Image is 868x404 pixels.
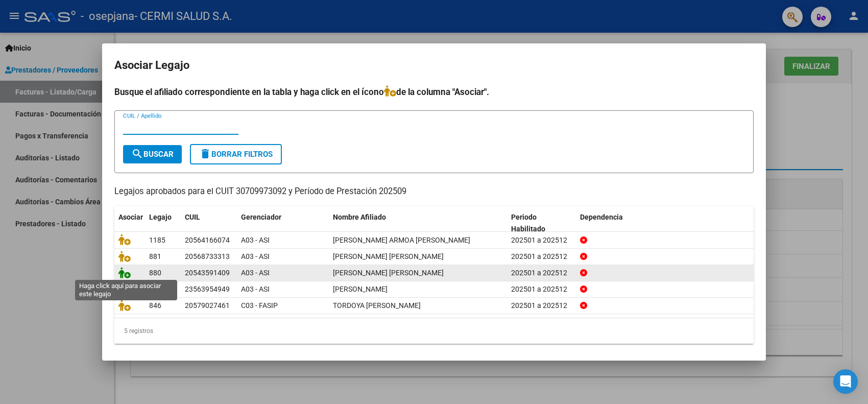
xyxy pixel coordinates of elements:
div: 202501 a 202512 [511,300,572,312]
span: Dependencia [580,213,623,221]
div: 202501 a 202512 [511,283,572,295]
span: Nombre Afiliado [333,213,386,221]
div: Open Intercom Messenger [833,369,858,394]
span: DOMINGUEZ STEPHAN AARON [333,252,444,260]
h2: Asociar Legajo [114,56,754,75]
span: SOTELO CONSTANTINO OSAIAS [333,285,388,293]
span: 857 [149,285,161,293]
span: Periodo Habilitado [511,213,545,233]
span: TORDOYA NOHA VALENTIN [333,301,421,310]
datatable-header-cell: CUIL [181,206,237,240]
div: 23563954949 [185,283,230,295]
p: Legajos aprobados para el CUIT 30709973092 y Período de Prestación 202509 [114,185,754,198]
datatable-header-cell: Legajo [145,206,181,240]
div: 5 registros [114,318,754,344]
datatable-header-cell: Dependencia [576,206,754,240]
div: 202501 a 202512 [511,251,572,263]
datatable-header-cell: Gerenciador [237,206,329,240]
span: A03 - ASI [241,285,270,293]
datatable-header-cell: Asociar [114,206,145,240]
datatable-header-cell: Periodo Habilitado [507,206,576,240]
button: Borrar Filtros [190,144,282,164]
button: Buscar [123,145,182,163]
span: Buscar [131,150,174,159]
span: A03 - ASI [241,236,270,244]
span: Asociar [118,213,143,221]
span: Gerenciador [241,213,281,221]
span: A03 - ASI [241,252,270,260]
span: C03 - FASIP [241,301,278,310]
mat-icon: delete [199,148,211,160]
span: GOMEZ ARMOA ULISES JONAS [333,236,470,244]
div: 20564166074 [185,234,230,246]
div: 202501 a 202512 [511,234,572,246]
span: Legajo [149,213,172,221]
span: CEJAS BAUTISTA LAUREANO [333,269,444,277]
h4: Busque el afiliado correspondiente en la tabla y haga click en el ícono de la columna "Asociar". [114,85,754,99]
div: 20568733313 [185,251,230,263]
span: CUIL [185,213,200,221]
mat-icon: search [131,148,143,160]
span: Borrar Filtros [199,150,273,159]
div: 202501 a 202512 [511,267,572,279]
div: 20579027461 [185,300,230,312]
span: 846 [149,301,161,310]
span: 1185 [149,236,165,244]
span: 881 [149,252,161,260]
datatable-header-cell: Nombre Afiliado [329,206,507,240]
div: 20543591409 [185,267,230,279]
span: A03 - ASI [241,269,270,277]
span: 880 [149,269,161,277]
